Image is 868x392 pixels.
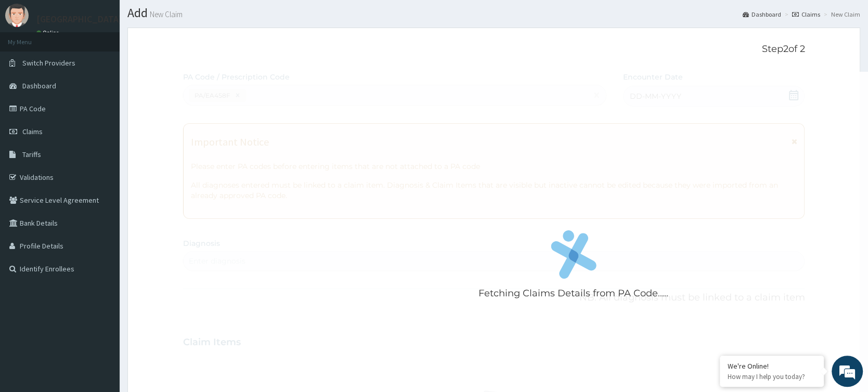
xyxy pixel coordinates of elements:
p: How may I help you today? [728,372,816,381]
span: Switch Providers [22,58,75,68]
a: Online [36,29,61,36]
small: New Claim [148,10,183,18]
img: User Image [5,4,29,27]
textarea: Type your message and hit 'Enter' [5,284,198,320]
span: We're online! [60,131,144,236]
span: Claims [22,127,43,136]
span: Dashboard [22,81,56,90]
h1: Add [127,6,860,20]
span: Tariffs [22,150,41,159]
div: We're Online! [728,361,816,371]
a: Dashboard [743,10,781,19]
p: Step 2 of 2 [183,44,805,55]
a: Claims [792,10,820,19]
p: [GEOGRAPHIC_DATA] [36,15,122,24]
li: New Claim [821,10,860,19]
div: Minimize live chat window [171,5,196,30]
img: d_794563401_company_1708531726252_794563401 [19,52,42,78]
p: Fetching Claims Details from PA Code..... [478,287,668,300]
div: Chat with us now [54,58,175,72]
